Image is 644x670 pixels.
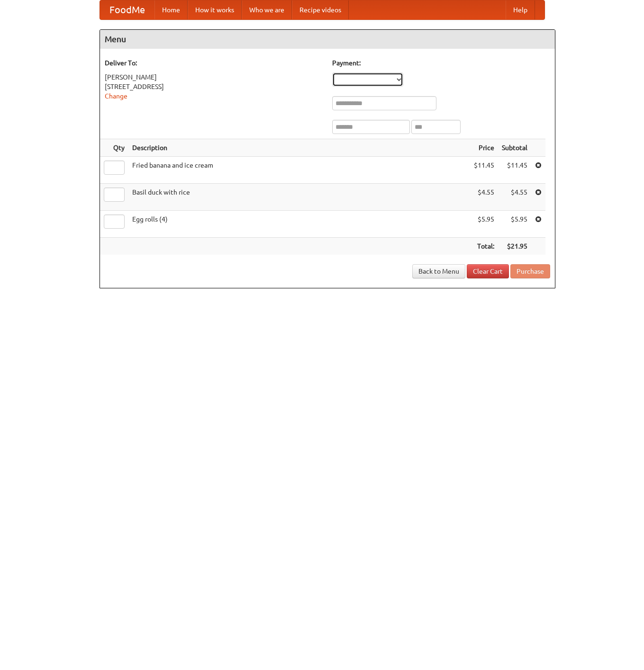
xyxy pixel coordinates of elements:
[188,0,242,19] a: How it works
[292,0,349,19] a: Recipe videos
[470,238,498,255] th: Total:
[498,211,531,238] td: $5.95
[498,157,531,184] td: $11.45
[105,82,323,91] div: [STREET_ADDRESS]
[498,184,531,211] td: $4.55
[128,157,470,184] td: Fried banana and ice cream
[154,0,188,19] a: Home
[105,72,323,82] div: [PERSON_NAME]
[470,139,498,157] th: Price
[105,58,323,68] h5: Deliver To:
[242,0,292,19] a: Who we are
[412,264,465,278] a: Back to Menu
[467,264,509,278] a: Clear Cart
[100,139,128,157] th: Qty
[470,211,498,238] td: $5.95
[100,30,555,49] h4: Menu
[506,0,535,19] a: Help
[498,238,531,255] th: $21.95
[470,157,498,184] td: $11.45
[128,139,470,157] th: Description
[100,0,154,19] a: FoodMe
[470,184,498,211] td: $4.55
[128,184,470,211] td: Basil duck with rice
[128,211,470,238] td: Egg rolls (4)
[105,92,127,100] a: Change
[498,139,531,157] th: Subtotal
[510,264,550,278] button: Purchase
[332,58,550,68] h5: Payment:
